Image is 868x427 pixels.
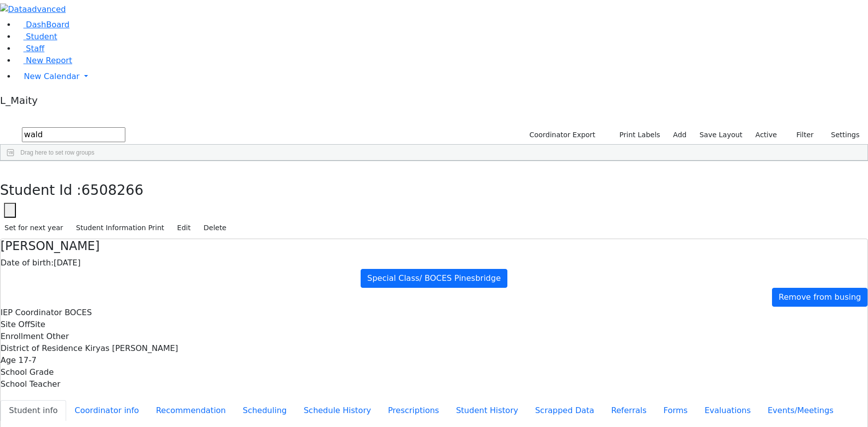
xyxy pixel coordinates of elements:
[759,400,842,421] button: Events/Meetings
[0,342,83,354] label: District of Residence
[16,20,70,29] a: DashBoard
[18,320,45,329] span: OffSite
[24,72,80,81] span: New Calendar
[85,343,178,353] span: Kiryas [PERSON_NAME]
[751,127,781,143] label: Active
[295,400,380,421] button: Schedule History
[16,67,868,86] a: New Calendar
[46,332,69,341] span: Other
[234,400,295,421] button: Scheduling
[361,269,507,288] a: Special Class/ BOCES Pinesbridge
[0,257,868,269] div: [DATE]
[380,400,448,421] button: Prescriptions
[72,220,169,236] button: Student Information Print
[22,127,125,142] input: Search
[82,182,144,198] span: 6508266
[608,127,665,143] button: Print Labels
[0,400,66,421] button: Student info
[655,400,696,421] button: Forms
[0,257,54,269] label: Date of birth:
[0,319,16,331] label: Site
[26,56,72,65] span: New Report
[0,307,62,319] label: IEP Coordinator
[783,127,818,143] button: Filter
[26,20,70,29] span: DashBoard
[696,400,759,421] button: Evaluations
[0,366,54,378] label: School Grade
[199,220,231,236] button: Delete
[65,308,92,317] span: BOCES
[26,44,44,53] span: Staff
[66,400,147,421] button: Coordinator info
[20,149,95,156] span: Drag here to set row groups
[18,355,36,365] span: 17-7
[523,127,600,143] button: Coordinator Export
[669,127,691,143] a: Add
[16,32,57,41] a: Student
[0,331,44,342] label: Enrollment
[26,32,57,41] span: Student
[0,378,60,390] label: School Teacher
[16,44,44,53] a: Staff
[0,239,868,254] h4: [PERSON_NAME]
[603,400,655,421] button: Referrals
[527,400,603,421] button: Scrapped Data
[16,56,72,65] a: New Report
[173,220,195,236] button: Edit
[778,292,861,302] span: Remove from busing
[772,288,868,307] a: Remove from busing
[147,400,234,421] button: Recommendation
[448,400,527,421] button: Student History
[0,354,16,366] label: Age
[695,127,747,143] button: Save Layout
[818,127,864,143] button: Settings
